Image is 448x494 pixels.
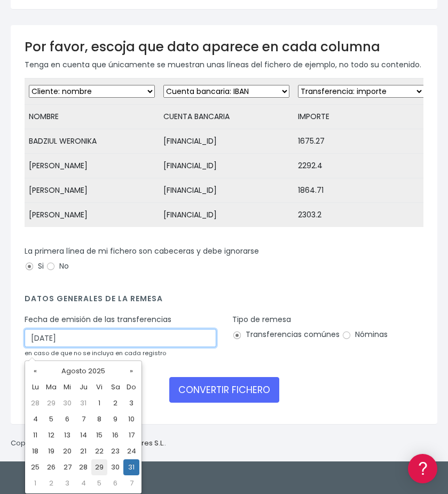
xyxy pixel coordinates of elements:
label: Nóminas [342,329,388,340]
td: 2292.4 [294,154,428,178]
td: 14 [75,427,91,443]
td: 24 [123,443,139,459]
a: API [11,273,203,289]
td: NOMBRE [25,105,159,129]
a: General [11,229,203,246]
td: 4 [27,411,43,427]
td: 19 [43,443,59,459]
td: 7 [123,475,139,491]
a: Perfiles de empresas [11,185,203,201]
td: 27 [59,459,75,475]
td: 3 [59,475,75,491]
a: Problemas habituales [11,152,203,168]
div: Facturación [11,212,203,222]
td: [PERSON_NAME] [25,203,159,228]
td: 6 [107,475,123,491]
td: 29 [43,395,59,411]
label: Tipo de remesa [232,314,291,325]
div: Información general [11,74,203,84]
td: 2303.2 [294,203,428,228]
small: en caso de que no se incluya en cada registro [25,349,166,357]
td: 1864.71 [294,178,428,203]
td: 21 [75,443,91,459]
td: 29 [91,459,107,475]
td: 3 [123,395,139,411]
td: 6 [59,411,75,427]
th: « [27,363,43,379]
td: [FINANCIAL_ID] [159,203,294,228]
td: 26 [43,459,59,475]
td: 25 [27,459,43,475]
th: Lu [27,379,43,395]
td: 8 [91,411,107,427]
td: 23 [107,443,123,459]
td: BADZIUL WERONIKA [25,129,159,154]
td: 2 [43,475,59,491]
td: 30 [107,459,123,475]
div: Convertir ficheros [11,118,203,128]
td: 1 [91,395,107,411]
label: Transferencias comúnes [232,329,340,340]
a: Videotutoriales [11,168,203,185]
label: No [46,261,69,272]
td: 16 [107,427,123,443]
td: 18 [27,443,43,459]
td: 9 [107,411,123,427]
label: Si [25,261,44,272]
td: 20 [59,443,75,459]
td: 7 [75,411,91,427]
td: 5 [91,475,107,491]
td: 11 [27,427,43,443]
p: Tenga en cuenta que únicamente se muestran unas líneas del fichero de ejemplo, no todo su contenido. [25,59,423,70]
td: 1675.27 [294,129,428,154]
th: » [123,363,139,379]
th: Agosto 2025 [43,363,123,379]
a: POWERED BY ENCHANT [147,308,206,318]
td: 1 [27,475,43,491]
td: 28 [75,459,91,475]
td: [FINANCIAL_ID] [159,154,294,178]
button: CONVERTIR FICHERO [169,377,279,403]
td: 10 [123,411,139,427]
td: CUENTA BANCARIA [159,105,294,129]
button: Contáctanos [11,286,203,304]
td: [PERSON_NAME] [25,154,159,178]
td: 4 [75,475,91,491]
h3: Por favor, escoja que dato aparece en cada columna [25,39,423,54]
td: 22 [91,443,107,459]
td: 31 [123,459,139,475]
p: Copyright © 2025 . [11,438,166,449]
td: [FINANCIAL_ID] [159,129,294,154]
td: 28 [27,395,43,411]
th: Ju [75,379,91,395]
td: [PERSON_NAME] [25,178,159,203]
th: Sa [107,379,123,395]
td: 12 [43,427,59,443]
td: IMPORTE [294,105,428,129]
td: 2 [107,395,123,411]
td: 13 [59,427,75,443]
th: Mi [59,379,75,395]
h4: Datos generales de la remesa [25,294,423,309]
th: Do [123,379,139,395]
td: 15 [91,427,107,443]
label: La primera línea de mi fichero son cabeceras y debe ignorarse [25,246,259,257]
td: 31 [75,395,91,411]
label: Fecha de emisión de las transferencias [25,314,171,325]
a: Formatos [11,135,203,152]
a: Información general [11,91,203,107]
td: 17 [123,427,139,443]
th: Vi [91,379,107,395]
td: 5 [43,411,59,427]
td: [FINANCIAL_ID] [159,178,294,203]
td: 30 [59,395,75,411]
div: Programadores [11,256,203,266]
th: Ma [43,379,59,395]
